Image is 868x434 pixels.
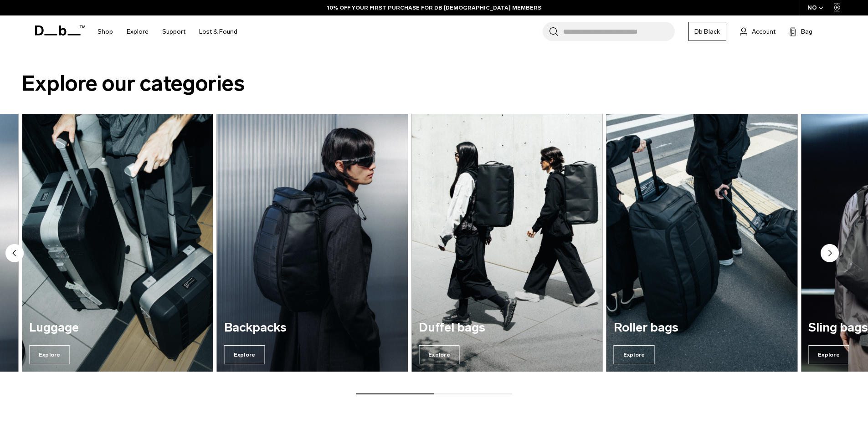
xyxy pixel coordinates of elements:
a: Backpacks Explore [217,114,408,372]
button: Next slide [821,244,839,264]
div: 2 / 7 [22,114,213,372]
span: Explore [614,345,655,364]
a: Support [162,15,185,48]
button: Bag [789,26,812,37]
span: Explore [419,345,460,364]
div: 4 / 7 [411,114,603,372]
span: Explore [224,345,265,364]
span: Account [752,27,776,36]
h3: Luggage [29,321,206,335]
div: 3 / 7 [217,114,408,372]
a: Duffel bags Explore [411,114,603,372]
button: Previous slide [5,244,24,264]
h3: Roller bags [614,321,791,335]
a: 10% OFF YOUR FIRST PURCHASE FOR DB [DEMOGRAPHIC_DATA] MEMBERS [327,4,541,12]
a: Luggage Explore [22,114,213,372]
h3: Backpacks [224,321,401,335]
h3: Duffel bags [419,321,596,335]
a: Roller bags Explore [606,114,798,372]
a: Account [740,26,776,37]
a: Explore [127,15,149,48]
nav: Main Navigation [91,15,244,48]
a: Shop [98,15,113,48]
a: Db Black [688,22,726,41]
div: 5 / 7 [606,114,798,372]
h2: Explore our categories [22,67,846,100]
a: Lost & Found [199,15,237,48]
span: Bag [801,27,812,36]
span: Explore [29,345,70,364]
span: Explore [808,345,849,364]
